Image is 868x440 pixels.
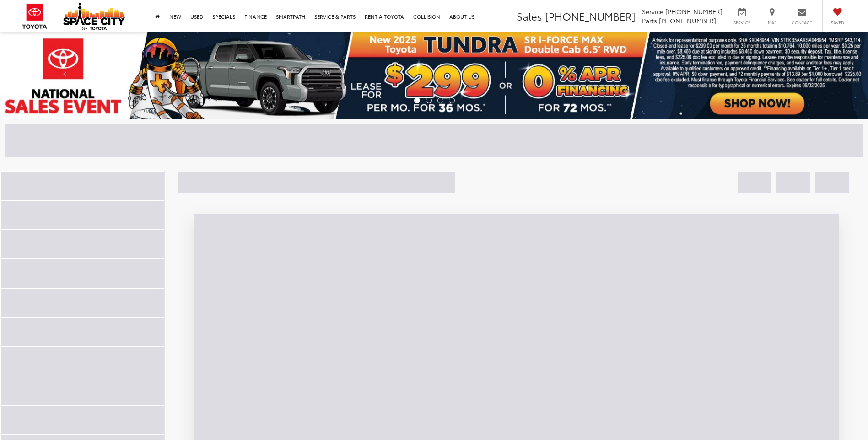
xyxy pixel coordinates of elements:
[732,20,752,26] span: Service
[517,9,542,23] span: Sales
[642,16,657,25] span: Parts
[827,20,847,26] span: Saved
[665,7,722,16] span: [PHONE_NUMBER]
[63,2,125,30] img: Space City Toyota
[762,20,782,26] span: Map
[642,7,663,16] span: Service
[545,9,636,23] span: [PHONE_NUMBER]
[659,16,716,25] span: [PHONE_NUMBER]
[792,20,812,26] span: Contact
